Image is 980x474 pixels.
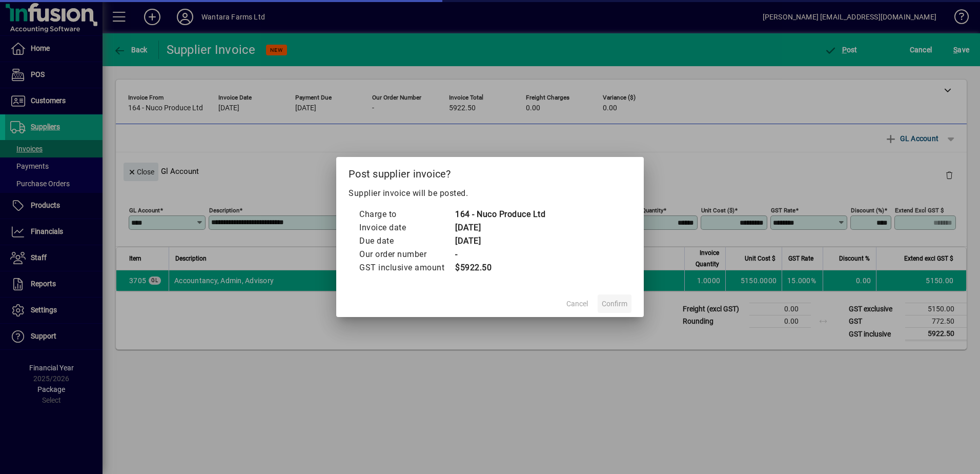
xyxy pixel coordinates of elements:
td: [DATE] [455,221,545,234]
td: GST inclusive amount [359,261,455,274]
td: [DATE] [455,234,545,248]
td: 164 - Nuco Produce Ltd [455,208,545,221]
h2: Post supplier invoice? [336,157,644,187]
td: Due date [359,234,455,248]
td: Invoice date [359,221,455,234]
p: Supplier invoice will be posted. [349,187,631,200]
td: $5922.50 [455,261,545,274]
td: - [455,248,545,261]
td: Our order number [359,248,455,261]
td: Charge to [359,208,455,221]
